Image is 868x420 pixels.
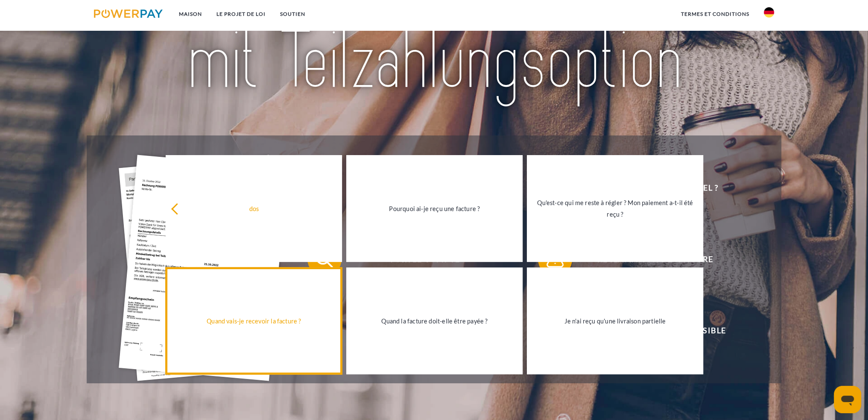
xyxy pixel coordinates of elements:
a: Maison [172,6,209,22]
a: SOUTIEN [273,6,313,22]
img: de [764,7,774,18]
a: Qu'est-ce qui me reste à régler ? Mon paiement a-t-il été reçu ? [527,155,703,262]
font: termes et conditions [681,11,749,17]
font: Je n'ai reçu qu'une livraison partielle [564,317,666,325]
a: LE PROJET DE LOI [209,6,273,22]
font: LE PROJET DE LOI [216,11,266,17]
img: logo-powerpay.svg [94,9,163,18]
font: Qu'est-ce qui me reste à régler ? Mon paiement a-t-il été reçu ? [537,199,693,218]
font: Quand la facture doit-elle être payée ? [381,317,488,325]
font: dos [249,205,259,212]
font: Achat sur facture impossible [584,326,726,335]
font: Maison [179,11,202,17]
a: termes et conditions [674,6,757,22]
font: Quand vais-je recevoir la facture ? [207,317,301,325]
font: SOUTIEN [280,11,305,17]
iframe: Bouton de lancement de la fenêtre de messagerie [834,386,861,413]
font: Pourquoi ai-je reçu une facture ? [389,205,480,212]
